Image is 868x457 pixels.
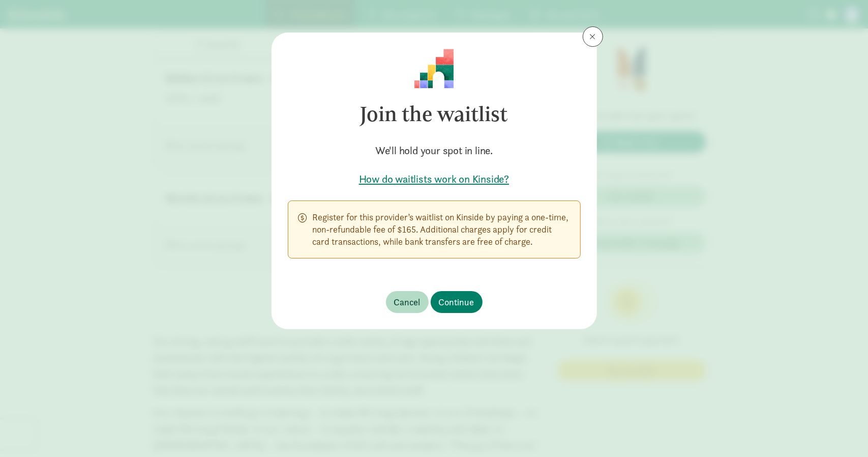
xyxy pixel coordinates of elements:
span: Continue [439,295,474,309]
a: How do waitlists work on Kinside? [288,172,581,186]
button: Cancel [386,291,429,313]
button: Continue [431,291,483,313]
span: Cancel [394,295,421,309]
h5: We'll hold your spot in line. [288,144,581,158]
p: Register for this provider’s waitlist on Kinside by paying a one-time, non-refundable fee of $165... [313,211,570,248]
h3: Join the waitlist [288,89,581,139]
